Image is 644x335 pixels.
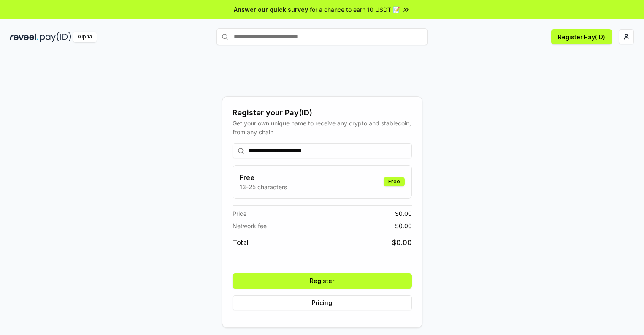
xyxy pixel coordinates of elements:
[392,237,412,248] span: $ 0.00
[240,182,287,191] p: 13-25 characters
[40,32,71,42] img: pay_id
[234,5,308,14] span: Answer our quick survey
[233,209,246,218] span: Price
[233,119,412,136] div: Get your own unique name to receive any crypto and stablecoin, from any chain
[233,221,267,230] span: Network fee
[233,107,412,119] div: Register your Pay(ID)
[395,221,412,230] span: $ 0.00
[73,32,97,42] div: Alpha
[233,273,412,289] button: Register
[10,32,38,42] img: reveel_dark
[384,177,405,186] div: Free
[233,295,412,310] button: Pricing
[240,172,287,182] h3: Free
[310,5,400,14] span: for a chance to earn 10 USDT 📝
[395,209,412,218] span: $ 0.00
[233,237,249,248] span: Total
[551,29,612,44] button: Register Pay(ID)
